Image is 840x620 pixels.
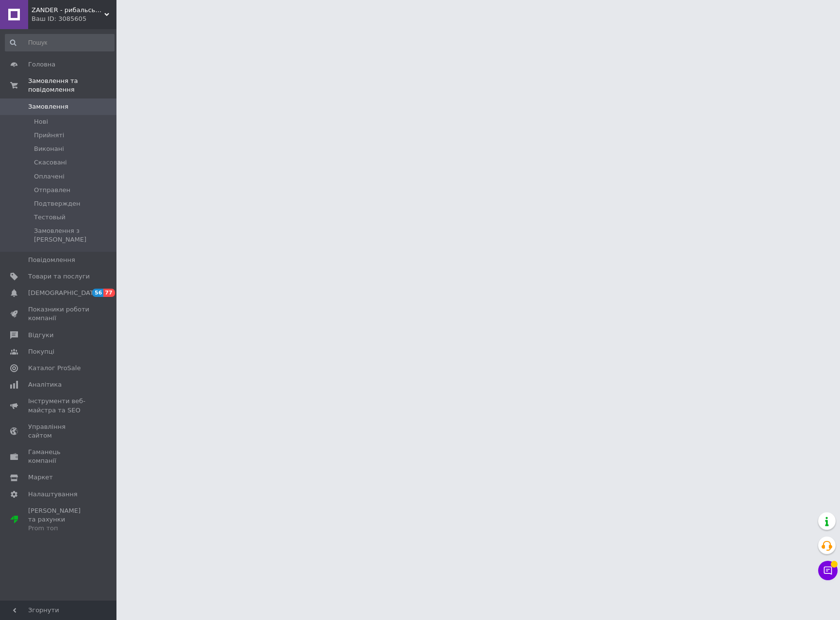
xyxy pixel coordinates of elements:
[28,102,68,111] span: Замовлення
[28,506,90,533] span: [PERSON_NAME] та рахунки
[5,34,115,51] input: Пошук
[32,15,116,23] div: Ваш ID: 3085605
[34,186,70,195] span: Отправлен
[34,117,48,126] span: Нові
[28,305,90,323] span: Показники роботи компанії
[28,256,75,264] span: Повідомлення
[34,227,114,244] span: Замовлення з [PERSON_NAME]
[28,524,90,533] div: Prom топ
[28,364,81,373] span: Каталог ProSale
[34,145,64,153] span: Виконані
[28,423,90,440] span: Управління сайтом
[92,289,103,297] span: 56
[34,213,66,222] span: Тестовый
[34,199,80,208] span: Подтвержден
[28,289,100,297] span: [DEMOGRAPHIC_DATA]
[28,473,53,482] span: Маркет
[103,289,115,297] span: 77
[34,172,65,181] span: Оплачені
[34,158,67,167] span: Скасовані
[28,347,54,356] span: Покупці
[818,561,838,580] button: Чат з покупцем
[28,448,90,465] span: Гаманець компанії
[28,272,90,281] span: Товари та послуги
[32,6,104,15] span: ZANDER - рибальський інтернет-магазин
[34,131,64,140] span: Прийняті
[28,380,62,389] span: Аналітика
[28,397,90,414] span: Інструменти веб-майстра та SEO
[28,60,55,69] span: Головна
[28,77,116,94] span: Замовлення та повідомлення
[28,331,53,340] span: Відгуки
[28,490,78,499] span: Налаштування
